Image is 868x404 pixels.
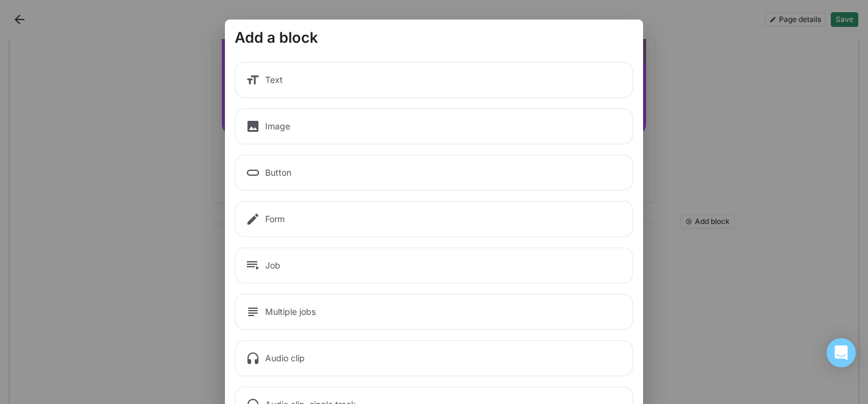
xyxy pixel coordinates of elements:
div: Open Intercom Messenger [827,338,856,367]
div: Add a block [235,29,633,47]
div: Multiple jobs [235,294,633,330]
div: Text [235,62,633,98]
div: Form [235,201,633,237]
div: Audio clip [235,340,633,377]
div: Button [235,154,633,191]
div: Job [235,247,633,284]
div: Image [235,108,633,145]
